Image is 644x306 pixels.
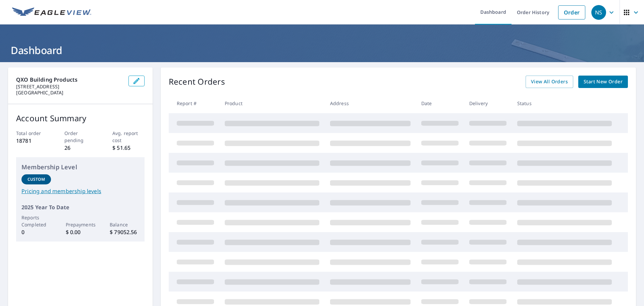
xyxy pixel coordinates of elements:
[28,176,45,182] p: Custom
[584,78,623,86] span: Start New Order
[464,93,512,113] th: Delivery
[169,76,225,88] p: Recent Orders
[219,93,325,113] th: Product
[169,93,219,113] th: Report #
[416,93,464,113] th: Date
[64,130,97,144] p: Order pending
[578,76,628,88] a: Start New Order
[526,76,573,88] a: View All Orders
[16,90,123,96] p: [GEOGRAPHIC_DATA]
[64,144,97,152] p: 26
[16,112,145,124] p: Account Summary
[21,228,51,236] p: 0
[16,137,48,145] p: 18781
[66,228,95,236] p: $ 0.00
[21,214,51,228] p: Reports Completed
[21,163,139,172] p: Membership Level
[112,130,145,144] p: Avg. report cost
[558,5,585,19] a: Order
[16,76,123,84] p: QXO Building products
[21,203,139,211] p: 2025 Year To Date
[12,7,91,17] img: EV Logo
[325,93,416,113] th: Address
[8,43,636,57] h1: Dashboard
[21,187,139,195] a: Pricing and membership levels
[591,5,606,20] div: NS
[16,84,123,90] p: [STREET_ADDRESS]
[110,228,139,236] p: $ 79052.56
[110,221,139,228] p: Balance
[531,78,568,86] span: View All Orders
[112,144,145,152] p: $ 51.65
[16,130,48,137] p: Total order
[512,93,617,113] th: Status
[66,221,95,228] p: Prepayments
